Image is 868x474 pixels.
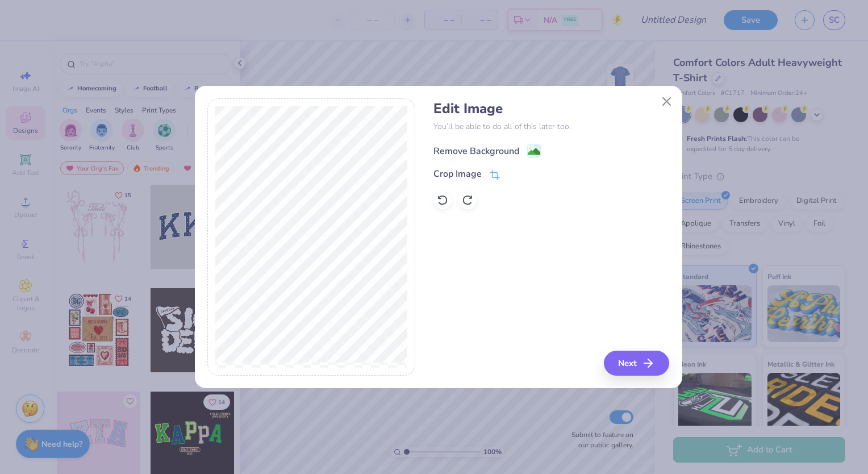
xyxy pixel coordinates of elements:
p: You’ll be able to do all of this later too. [433,120,669,132]
div: Crop Image [433,167,482,181]
button: Next [604,351,669,376]
button: Close [656,90,677,112]
div: Remove Background [433,144,519,158]
h4: Edit Image [433,101,669,117]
